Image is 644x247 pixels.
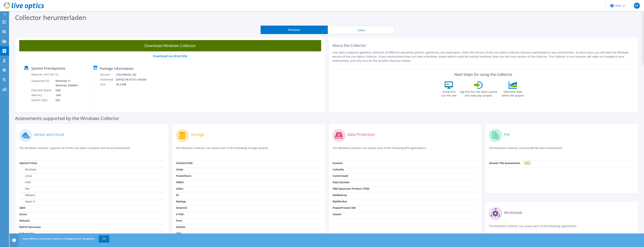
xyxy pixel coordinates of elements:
[328,26,395,34] button: Linux
[19,174,32,178] label: Linux
[176,161,193,165] strong: Clariion/VNX
[53,98,79,103] td: x64
[176,180,184,184] strong: VMAX
[100,72,116,77] td: Version:
[19,161,37,165] strong: Optical Prime
[116,82,151,87] td: 29.4 MB
[53,88,79,93] td: 5GB
[19,232,34,235] strong: Kubernetes
[19,180,31,184] label: KVM
[19,168,36,171] label: Windows
[499,89,526,97] label: View your data within the project
[19,219,30,222] strong: Nutanix
[333,200,347,203] strong: NetWorker
[489,224,634,232] p: The Windows Collector can assess each of the following applications.
[525,162,529,164] tspan: NEW!
[31,88,53,93] td: Free Disk Space:
[634,3,640,9] span: GF
[31,66,65,70] label: System Prerequisites
[19,146,165,154] p: The Windows Collector supports all of the Live Optics compute and cloud assessments.
[176,225,185,229] strong: Hitachi
[504,211,523,214] label: Workloads
[53,78,79,88] td: Windows 7+ Windows 2008R2+
[31,93,53,98] td: Memory:
[19,212,27,216] strong: Azure
[333,193,347,197] strong: NetBackup
[504,133,510,136] label: File
[31,73,59,76] label: Requires .NET V4.7.2+
[176,200,186,203] strong: NetApp
[176,174,191,178] strong: PowerStore
[333,212,341,216] strong: Veeam
[489,161,520,165] strong: Dossier File Assessment
[31,98,53,103] td: System Type:
[333,161,343,165] strong: Avamar
[116,77,151,82] td: [DATE] 09:37:42 (+00:00)
[19,187,30,191] label: Xen
[19,200,35,203] label: Hyper-V
[191,133,204,136] label: Storage
[19,225,41,229] strong: RAPID Discovery
[153,54,187,58] a: Download via direct link
[100,77,116,82] td: Published:
[23,237,95,240] span: Diese Website verwendet Cookies zur Verfolgung Ihrer Navigation.
[333,206,356,210] strong: PowerProtect DM
[332,43,634,48] h2: About the Collector
[459,89,497,97] label: Log into the Live Optics portal and view your project
[15,116,119,120] label: Assessments supported by the Windows Collector
[176,187,183,190] strong: Isilon
[261,26,328,34] button: Windows
[347,133,375,136] label: Data Protection
[100,82,116,87] td: Size:
[332,146,478,154] p: The Windows Collector can assess each of the following DPS applications.
[34,133,64,136] label: Server and Cloud
[610,4,614,7] svg: \n
[31,78,53,88] td: Supported OS:
[333,174,348,178] strong: CommVault
[176,146,321,154] p: The Windows Collector can assess each of the following storage systems.
[176,219,182,222] strong: Pure
[19,206,25,210] strong: AWS
[333,180,350,184] strong: Data Domain
[99,235,109,242] a: OK
[176,212,184,216] strong: 3 PAR
[176,206,187,210] strong: XtremIO
[332,50,634,63] p: Live Optics supports agentless collection of different operating systems, appliances, and applica...
[116,72,151,77] td: [TECHNICAL_ID]
[176,232,181,235] strong: IBM
[19,193,35,197] label: VMware
[176,168,183,171] strong: Unity
[333,187,369,190] strong: IBM Spectrum Protect (TSM)
[100,67,134,70] label: Package Information
[489,146,634,154] p: The Windows Collector can provide file level assessments.
[176,193,179,197] strong: SC
[454,72,512,77] label: Next Steps for using the Collector
[440,89,457,97] label: Unzip and run the .exe
[19,40,321,51] a: Download Windows Collector
[15,13,86,22] label: Collector herunterladen
[53,93,79,98] td: 1GB
[333,168,344,171] strong: Cohesity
